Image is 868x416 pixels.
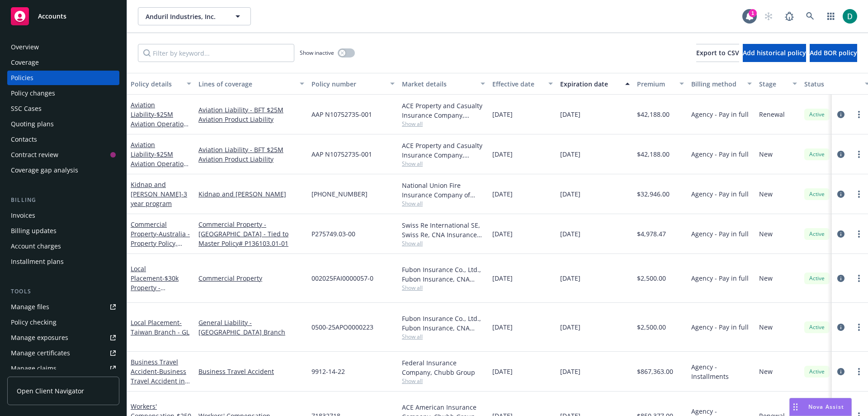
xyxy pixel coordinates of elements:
a: Account charges [7,239,119,253]
div: Policies [11,71,33,85]
span: Agency - Pay in full [691,229,749,239]
div: Policy number [311,79,385,89]
div: Manage files [11,300,49,314]
button: Effective date [489,73,557,95]
span: Active [808,323,826,331]
a: more [854,273,864,284]
div: Fubon Insurance Co., Ltd., Fubon Insurance, CNA Insurance (International) [402,265,485,284]
a: Start snowing [759,7,778,25]
div: Market details [402,79,475,89]
a: Search [801,7,819,25]
div: Installment plans [11,254,64,269]
span: New [759,149,773,159]
div: Drag to move [790,398,801,416]
div: Billing updates [11,224,57,238]
span: [DATE] [560,273,580,283]
button: Premium [633,73,688,95]
a: Coverage [7,55,119,70]
a: Manage claims [7,361,119,376]
div: Invoices [11,208,35,223]
button: Anduril Industries, Inc. [138,7,251,25]
div: Stage [759,79,787,89]
div: Overview [11,40,39,54]
div: Policy checking [11,315,57,330]
div: Premium [637,79,674,89]
span: AAP N10752735-001 [311,149,372,159]
button: Nova Assist [789,398,852,416]
a: more [854,229,864,239]
a: circleInformation [835,109,846,120]
div: Effective date [492,79,543,89]
a: Contacts [7,132,119,147]
span: Add historical policy [743,48,806,57]
a: circleInformation [835,189,846,200]
span: $4,978.47 [637,229,666,239]
span: Agency - Pay in full [691,189,749,199]
span: - $25M Aviation Operation for BFT - DUPLICATE [131,110,191,138]
a: Aviation Liability [131,100,191,138]
div: Contacts [11,132,37,147]
div: National Union Fire Insurance Company of [GEOGRAPHIC_DATA], [GEOGRAPHIC_DATA], AIG, RT Specialty ... [402,181,485,200]
a: Coverage gap analysis [7,163,119,177]
button: Expiration date [557,73,633,95]
div: Federal Insurance Company, Chubb Group [402,358,485,377]
span: Agency - Installments [691,362,752,381]
span: Active [808,110,826,119]
span: Agency - Pay in full [691,149,749,159]
a: SSC Cases [7,101,119,116]
div: Coverage gap analysis [11,163,78,177]
a: Aviation Liability [131,140,188,206]
button: Stage [755,73,801,95]
div: Contract review [11,148,58,162]
div: Policy changes [11,86,55,100]
a: circleInformation [835,229,846,239]
button: Add BOR policy [810,44,857,62]
span: Show all [402,160,485,167]
span: [DATE] [560,322,580,332]
span: New [759,367,773,376]
div: Expiration date [560,79,620,89]
button: Export to CSV [696,44,739,62]
a: Manage exposures [7,330,119,345]
span: Add BOR policy [810,48,857,57]
a: more [854,149,864,160]
a: Report a Bug [780,7,798,25]
a: Aviation Liability - BFT $25M Aviation Product Liability [198,145,304,164]
button: Policy number [308,73,398,95]
a: Quoting plans [7,117,119,131]
a: Policies [7,71,119,85]
div: Coverage [11,55,39,70]
div: Manage certificates [11,346,70,360]
span: Active [808,368,826,376]
span: Agency - Pay in full [691,322,749,332]
span: Renewal [759,110,785,119]
a: more [854,189,864,200]
span: [PHONE_NUMBER] [311,189,368,199]
a: Commercial Property [131,220,190,267]
a: Billing updates [7,224,119,238]
button: Lines of coverage [195,73,308,95]
span: Nova Assist [808,403,844,411]
span: Agency - Pay in full [691,110,749,119]
div: Quoting plans [11,117,54,131]
span: AAP N10752735-001 [311,110,372,119]
span: [DATE] [492,149,513,159]
a: Kidnap and [PERSON_NAME] [131,180,187,208]
div: 1 [749,9,757,17]
a: circleInformation [835,322,846,333]
img: photo [843,9,857,24]
a: circleInformation [835,273,846,284]
a: more [854,109,864,120]
span: Export to CSV [696,48,739,57]
a: Manage certificates [7,346,119,360]
span: Anduril Industries, Inc. [146,12,224,21]
span: 9912-14-22 [311,367,345,376]
a: Switch app [822,7,840,25]
span: New [759,322,773,332]
a: Local Placement [131,264,188,311]
span: - Taiwan Branch - GL [131,318,189,336]
span: $32,946.00 [637,189,670,199]
a: Manage files [7,300,119,314]
span: $42,188.00 [637,110,670,119]
span: - $25M Aviation Operation for BFT - annual premium of $42,188 for 23-24 and 24-25 [131,150,189,206]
